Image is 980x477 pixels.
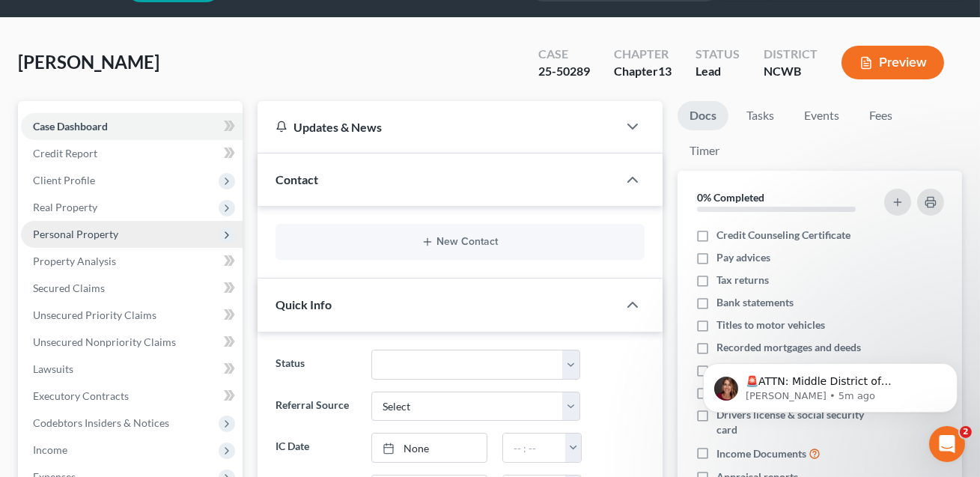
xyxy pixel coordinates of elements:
strong: 0% Completed [697,191,764,204]
div: 25-50289 [538,63,590,80]
a: Events [792,101,851,130]
a: Secured Claims [21,275,243,302]
a: Property Analysis [21,248,243,275]
a: Case Dashboard [21,113,243,140]
span: [PERSON_NAME] [18,51,159,73]
span: Quick Info [276,297,332,312]
label: IC Date [268,433,364,463]
a: Unsecured Nonpriority Claims [21,329,243,356]
span: Executory Contracts [33,389,129,402]
div: Lead [696,63,740,80]
label: Status [268,350,364,380]
span: Bank statements [716,295,794,310]
span: Secured Claims [33,282,105,294]
div: Status [696,46,740,63]
span: Unsecured Priority Claims [33,309,156,321]
span: Credit Counseling Certificate [716,228,850,243]
a: Lawsuits [21,356,243,383]
a: Tasks [734,101,786,130]
div: NCWB [764,63,818,80]
button: New Contact [287,236,632,248]
iframe: Intercom live chat [929,426,965,462]
span: Income [33,443,67,456]
span: Income Documents [716,446,806,461]
div: Chapter [614,63,672,80]
span: Client Profile [33,174,95,186]
span: Tax returns [716,273,769,288]
span: Case Dashboard [33,120,108,133]
span: Codebtors Insiders & Notices [33,416,169,429]
span: 13 [658,64,672,78]
span: Titles to motor vehicles [716,318,825,332]
button: Preview [841,46,944,79]
span: Credit Report [33,147,97,159]
a: Docs [678,101,728,130]
span: Property Analysis [33,255,116,267]
a: Unsecured Priority Claims [21,302,243,329]
input: -- : -- [503,434,566,462]
span: Lawsuits [33,362,73,375]
div: Chapter [614,46,672,63]
span: 2 [960,426,972,438]
span: Personal Property [33,228,118,240]
span: Pay advices [716,250,770,265]
a: Executory Contracts [21,383,243,410]
div: District [764,46,818,63]
a: Fees [857,101,905,130]
a: Timer [678,136,731,165]
span: Contact [276,172,318,186]
span: Real Property [33,201,97,213]
div: Case [538,46,590,63]
label: Referral Source [268,392,364,422]
a: Credit Report [21,140,243,167]
span: Unsecured Nonpriority Claims [33,335,176,348]
iframe: Intercom notifications message [681,332,980,437]
div: Updates & News [276,119,599,135]
a: None [372,434,486,462]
